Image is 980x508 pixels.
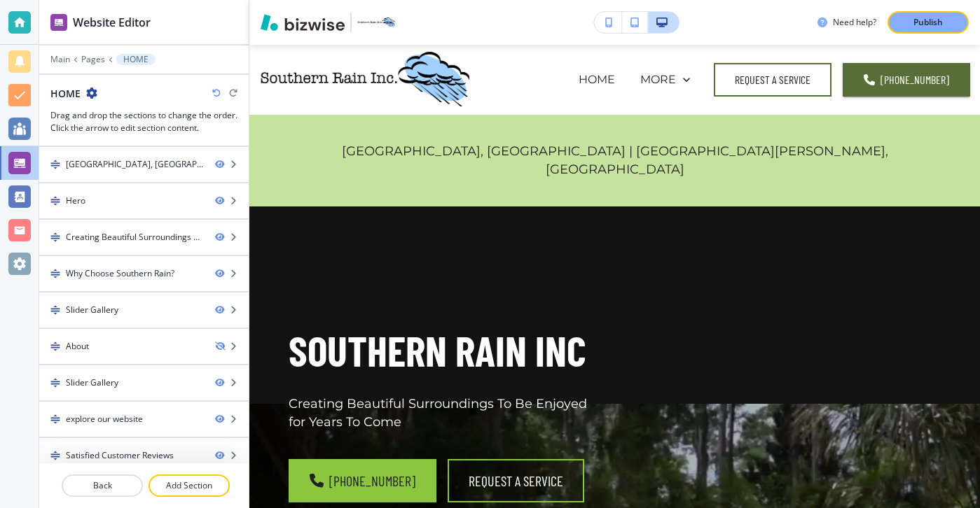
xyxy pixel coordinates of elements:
[73,14,151,31] h2: Website Editor
[289,459,436,502] a: [PHONE_NUMBER]
[39,365,249,400] div: DragSlider Gallery
[50,86,81,101] h2: HOME
[39,402,249,437] div: Dragexplore our website
[50,305,60,315] img: Drag
[289,143,941,179] p: [GEOGRAPHIC_DATA], [GEOGRAPHIC_DATA] | [GEOGRAPHIC_DATA][PERSON_NAME], [GEOGRAPHIC_DATA]
[39,329,249,364] div: DragAbout
[116,54,156,65] button: HOME
[50,341,60,351] img: Drag
[50,109,237,134] h3: Drag and drop the sections to change the order. Click the arrow to edit section content.
[888,11,969,34] button: Publish
[50,269,60,278] img: Drag
[579,71,615,87] p: HOME
[39,438,249,473] div: DragSatisfied Customer Reviews
[289,395,598,432] p: Creating Beautiful Surroundings To Be Enjoyed for Years To Come
[50,451,60,460] img: Drag
[66,340,89,353] div: About
[62,474,143,497] button: Back
[66,376,118,389] div: Slider Gallery
[50,378,60,388] img: Drag
[66,267,174,280] div: Why Choose Southern Rain?
[39,147,249,182] div: Drag[GEOGRAPHIC_DATA], [GEOGRAPHIC_DATA] | [GEOGRAPHIC_DATA][PERSON_NAME], [GEOGRAPHIC_DATA]
[913,16,943,29] p: Publish
[448,459,584,502] button: request a service
[39,292,249,327] div: DragSlider Gallery
[39,220,249,255] div: DragCreating Beautiful Surroundings To Be Enjoyed for Years To Come
[50,55,70,64] button: Main
[50,232,60,242] img: Drag
[66,304,118,316] div: Slider Gallery
[261,14,345,31] img: Bizwise Logo
[259,50,469,108] img: Southern Rain Inc
[123,55,149,64] p: HOME
[39,183,249,218] div: DragHero
[66,158,204,171] div: Sea Island, GA | Saint Simons Island, GA
[81,55,105,64] button: Pages
[843,63,970,97] a: [PHONE_NUMBER]
[66,449,174,462] div: Satisfied Customer Reviews
[150,479,228,492] p: Add Section
[833,16,876,29] h3: Need help?
[50,14,67,31] img: editor icon
[50,160,60,169] img: Drag
[39,256,249,291] div: DragWhy Choose Southern Rain?
[66,231,204,244] div: Creating Beautiful Surroundings To Be Enjoyed for Years To Come
[50,414,60,424] img: Drag
[63,479,142,492] p: Back
[714,63,831,97] button: Request a Service
[66,413,143,425] div: explore our website
[289,323,598,379] h1: Southern Rain Inc
[357,17,395,27] img: Your Logo
[66,195,85,207] div: Hero
[149,474,230,497] button: Add Section
[640,71,676,87] p: MORE
[50,196,60,206] img: Drag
